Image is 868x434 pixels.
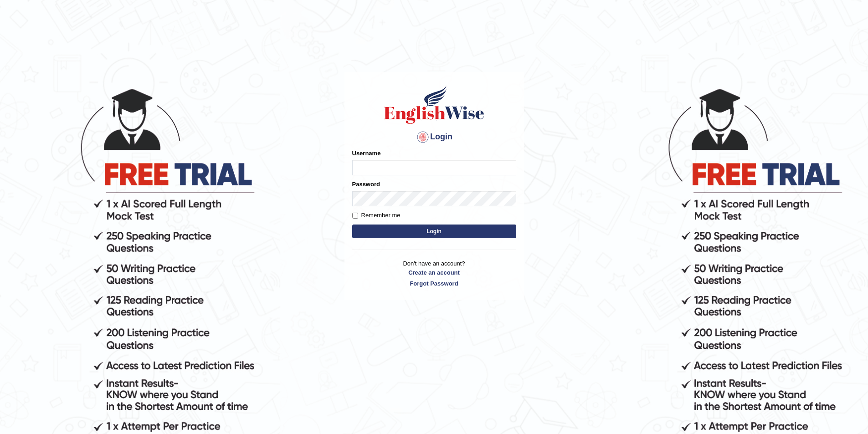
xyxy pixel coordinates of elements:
[352,279,516,288] a: Forgot Password
[352,213,358,219] input: Remember me
[382,84,486,125] img: Logo of English Wise sign in for intelligent practice with AI
[352,225,516,238] button: Login
[352,268,516,277] a: Create an account
[352,180,380,189] label: Password
[352,130,516,144] h4: Login
[352,211,401,220] label: Remember me
[352,149,381,158] label: Username
[352,259,516,287] p: Don't have an account?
